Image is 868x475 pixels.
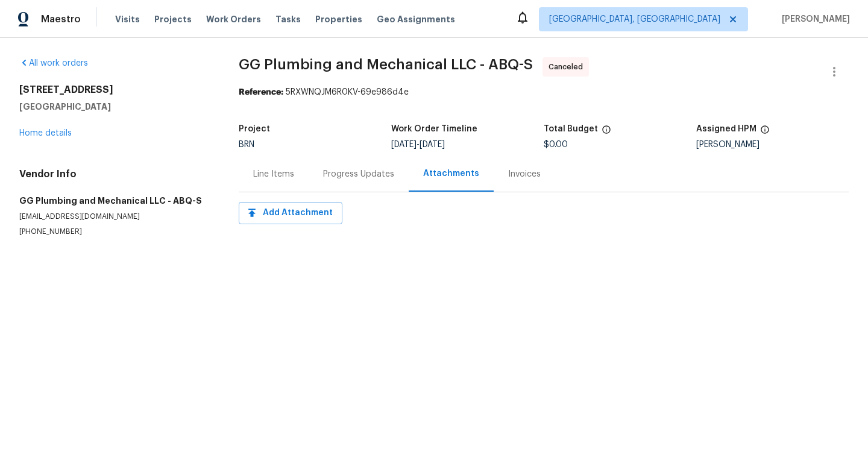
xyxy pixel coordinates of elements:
span: [DATE] [420,140,445,149]
span: Projects [154,13,192,25]
span: Canceled [549,61,588,73]
span: [DATE] [391,140,417,149]
span: The hpm assigned to this work order. [760,125,770,140]
h5: GG Plumbing and Mechanical LLC - ABQ-S [19,195,210,207]
span: The total cost of line items that have been proposed by Opendoor. This sum includes line items th... [602,125,611,140]
a: All work orders [19,59,88,68]
h5: Work Order Timeline [391,125,477,133]
span: [GEOGRAPHIC_DATA], [GEOGRAPHIC_DATA] [549,13,720,25]
p: [EMAIL_ADDRESS][DOMAIN_NAME] [19,212,210,222]
span: GG Plumbing and Mechanical LLC - ABQ-S [239,57,533,72]
h5: Total Budget [544,125,598,133]
h4: Vendor Info [19,168,210,180]
h5: Project [239,125,270,133]
span: Properties [315,13,362,25]
h5: Assigned HPM [696,125,756,133]
span: $0.00 [544,140,568,149]
div: 5RXWNQJM6R0KV-69e986d4e [239,86,849,98]
span: Visits [115,13,140,25]
p: [PHONE_NUMBER] [19,227,210,237]
div: Progress Updates [323,168,394,180]
span: Work Orders [206,13,261,25]
span: - [391,140,445,149]
button: Add Attachment [239,202,342,224]
div: Invoices [508,168,541,180]
div: Attachments [423,168,479,180]
span: BRN [239,140,254,149]
div: Line Items [253,168,294,180]
div: [PERSON_NAME] [696,140,849,149]
span: Add Attachment [248,206,333,221]
span: [PERSON_NAME] [777,13,850,25]
span: Maestro [41,13,81,25]
span: Tasks [275,15,301,24]
h5: [GEOGRAPHIC_DATA] [19,101,210,113]
a: Home details [19,129,72,137]
span: Geo Assignments [377,13,455,25]
h2: [STREET_ADDRESS] [19,84,210,96]
b: Reference: [239,88,283,96]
